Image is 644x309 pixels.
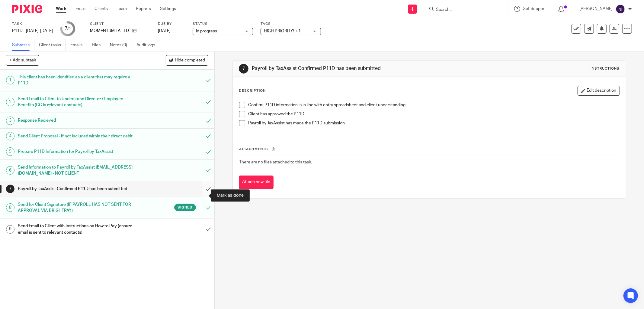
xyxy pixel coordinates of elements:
div: P11D - [DATE]-[DATE] [12,28,53,34]
h1: Send Email to Client to Understand Director / Employee Benefits (CC in relevant contacts) [18,94,137,110]
h1: This client has been identified as a client that may require a P11D [18,73,137,88]
a: Subtasks [12,39,34,51]
a: Emails [70,39,87,51]
p: [PERSON_NAME] [579,6,613,12]
p: Payroll by TaxAssist has made the P11D submission [248,120,620,126]
h1: Send for Client Signature (IF PAYROLL HAS NOT SENT FOR APPROVAL VIA BRIGHTPAY) [18,200,137,215]
p: Client has approved the P11D [248,111,620,117]
div: Instructions [591,66,620,71]
p: Description [239,88,266,93]
h1: Payroll by TaxAssist Confirmed P11D has been submitted [18,184,137,193]
input: Search [435,7,490,13]
div: 8 [6,203,14,212]
a: Settings [160,6,176,12]
h1: Send Email to Client with Instructions on How to Pay (ensure email is sent to relevant contacts) [18,222,137,237]
div: 7 [239,64,248,74]
div: 2 [6,98,14,106]
div: 4 [6,132,14,140]
span: Signed [178,205,193,210]
div: 5 [6,147,14,156]
h1: Send Information to Payroll by TaxAssist [EMAIL_ADDRESS][DOMAIN_NAME] - NOT CLIENT [18,163,137,178]
span: [DATE] [158,29,171,33]
label: Status [193,21,253,26]
h1: Response Recieved [18,116,137,125]
a: Clients [95,6,108,12]
span: HIGH PRIORITY! + 1 [264,29,301,33]
a: Team [117,6,127,12]
a: Files [92,39,105,51]
span: Get Support [523,7,546,11]
a: Email [75,6,85,12]
button: Hide completed [166,55,208,65]
a: Notes (0) [110,39,132,51]
div: 7 [6,185,14,193]
p: MOMENTUM TA LTD [90,28,129,34]
a: Reports [136,6,151,12]
p: Confirm P11D information is in line with entry spreadsheet and client understanding [248,102,620,108]
button: + Add subtask [6,55,39,65]
div: 3 [6,117,14,125]
span: Attachments [239,147,268,151]
label: Client [90,21,150,26]
span: There are no files attached to this task. [239,160,312,164]
div: 1 [6,76,14,84]
div: 7 [65,25,71,32]
a: Work [56,6,66,12]
span: Hide completed [175,58,205,63]
label: Due by [158,21,185,26]
img: Pixie [12,5,42,13]
label: Tags [261,21,321,26]
a: Client tasks [39,39,66,51]
div: 6 [6,166,14,175]
h1: Send Client Proposal - If not included within their direct debit [18,132,137,141]
a: Audit logs [136,39,160,51]
img: svg%3E [616,4,625,14]
label: Task [12,21,53,26]
h1: Payroll by TaxAssist Confirmed P11D has been submitted [252,65,442,72]
h1: Prepare P11D Information for Payroll by TaxAssist [18,147,137,156]
button: Attach new file [239,176,274,189]
span: In progress [196,29,217,33]
div: P11D - 2024-2025 [12,28,53,34]
button: Edit description [578,86,620,96]
div: 9 [6,225,14,234]
small: /9 [67,27,71,31]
